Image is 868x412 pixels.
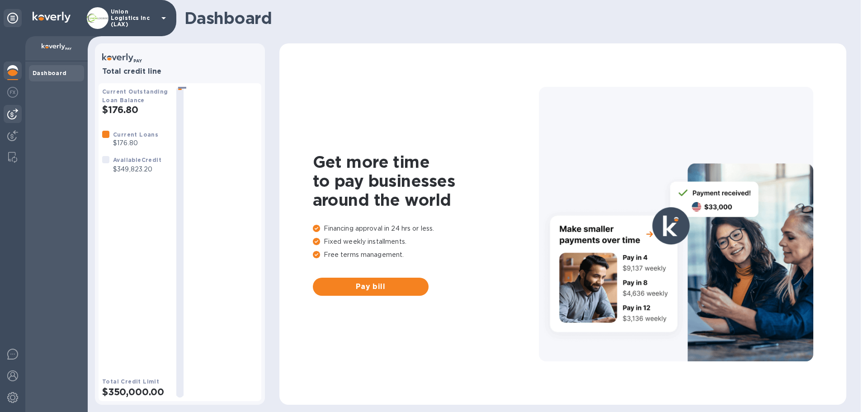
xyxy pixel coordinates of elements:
p: Union Logistics Inc (LAX) [111,9,156,28]
img: Logo [33,12,71,23]
h1: Get more time to pay businesses around the world [313,152,539,209]
div: Unpin categories [4,9,22,27]
p: Fixed weekly installments. [313,237,539,246]
b: Current Outstanding Loan Balance [102,88,168,104]
p: Free terms management. [313,250,539,260]
p: $176.80 [113,138,158,148]
p: $349,823.20 [113,165,161,174]
h3: Total credit line [102,67,258,76]
b: Dashboard [33,70,67,76]
b: Available Credit [113,156,161,163]
span: Pay bill [320,281,421,292]
b: Total Credit Limit [102,378,159,385]
b: Current Loans [113,131,158,138]
button: Pay bill [313,278,429,296]
h2: $176.80 [102,104,169,115]
h2: $350,000.00 [102,386,169,398]
img: Foreign exchange [7,87,18,98]
p: Financing approval in 24 hrs or less. [313,224,539,233]
h1: Dashboard [184,9,842,28]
